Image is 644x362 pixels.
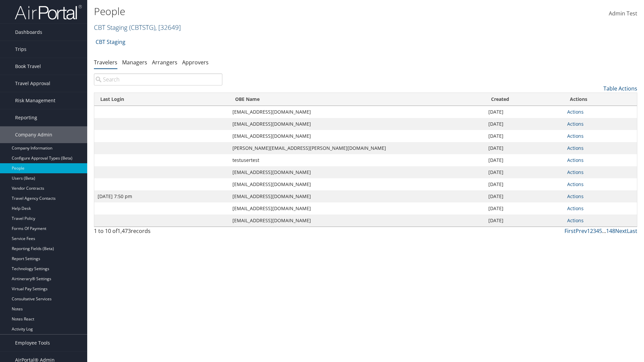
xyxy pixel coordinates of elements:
span: Employee Tools [15,335,50,351]
div: 1 to 10 of records [94,227,222,238]
td: [DATE] [485,202,564,215]
a: Next [615,227,627,235]
td: [DATE] [485,215,564,227]
td: [DATE] [485,142,564,154]
th: Actions [564,93,637,106]
td: [EMAIL_ADDRESS][DOMAIN_NAME] [229,166,485,178]
h1: People [94,4,456,18]
a: 148 [606,227,615,235]
a: Actions [567,121,584,127]
a: Prev [576,227,587,235]
input: Search [94,73,222,85]
a: Table Actions [603,85,637,92]
a: CBT Staging [96,35,125,49]
a: Managers [122,59,147,66]
span: Trips [15,41,26,58]
a: First [565,227,576,235]
a: Last [627,227,637,235]
span: , [ 32649 ] [155,23,181,32]
span: Reporting [15,109,37,126]
a: 1 [587,227,590,235]
a: 3 [593,227,596,235]
a: Actions [567,217,584,224]
span: 1,473 [117,227,131,235]
td: [DATE] [485,118,564,130]
a: Travelers [94,59,117,66]
a: 2 [590,227,593,235]
td: [EMAIL_ADDRESS][DOMAIN_NAME] [229,178,485,190]
a: Actions [567,205,584,212]
td: [EMAIL_ADDRESS][DOMAIN_NAME] [229,106,485,118]
span: Travel Approval [15,75,50,92]
td: [DATE] [485,190,564,202]
td: [EMAIL_ADDRESS][DOMAIN_NAME] [229,202,485,215]
a: Actions [567,109,584,115]
a: Actions [567,181,584,187]
span: ( CBTSTG ) [129,23,155,32]
td: [EMAIL_ADDRESS][DOMAIN_NAME] [229,130,485,142]
td: [DATE] [485,130,564,142]
td: testusertest [229,154,485,166]
span: Company Admin [15,126,52,143]
img: airportal-logo.png [15,4,82,20]
a: Actions [567,169,584,175]
a: Actions [567,157,584,163]
a: Actions [567,193,584,199]
th: OBE Name: activate to sort column ascending [229,93,485,106]
span: Risk Management [15,92,55,109]
a: Approvers [182,59,209,66]
a: 5 [599,227,602,235]
span: Book Travel [15,58,41,75]
td: [DATE] [485,154,564,166]
th: Created: activate to sort column ascending [485,93,564,106]
span: Dashboards [15,24,42,41]
th: Last Login: activate to sort column ascending [94,93,229,106]
td: [DATE] [485,178,564,190]
a: Actions [567,145,584,151]
span: Admin Test [609,10,637,17]
td: [DATE] 7:50 pm [94,190,229,202]
td: [PERSON_NAME][EMAIL_ADDRESS][PERSON_NAME][DOMAIN_NAME] [229,142,485,154]
a: Actions [567,133,584,139]
td: [DATE] [485,106,564,118]
a: Arrangers [152,59,177,66]
a: Admin Test [609,3,637,24]
td: [EMAIL_ADDRESS][DOMAIN_NAME] [229,215,485,227]
td: [EMAIL_ADDRESS][DOMAIN_NAME] [229,118,485,130]
a: CBT Staging [94,23,181,32]
td: [DATE] [485,166,564,178]
span: … [602,227,606,235]
td: [EMAIL_ADDRESS][DOMAIN_NAME] [229,190,485,202]
a: 4 [596,227,599,235]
